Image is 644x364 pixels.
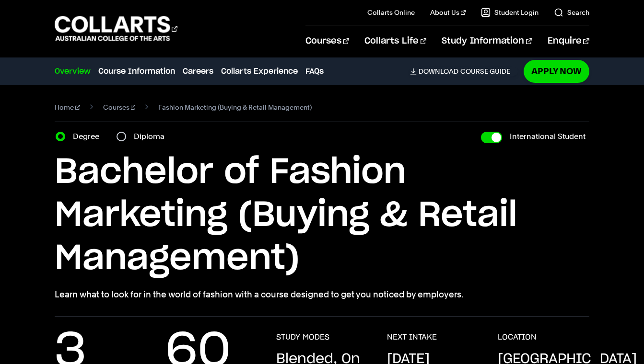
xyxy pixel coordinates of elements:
a: FAQs [305,66,324,77]
h3: NEXT INTAKE [387,332,437,342]
label: International Student [510,130,585,143]
a: DownloadCourse Guide [410,67,518,76]
a: Home [55,101,80,114]
a: Enquire [548,25,589,57]
a: About Us [430,8,466,17]
a: Course Information [98,66,175,77]
label: Diploma [134,130,170,143]
label: Degree [73,130,105,143]
a: Search [554,8,589,17]
a: Collarts Life [364,25,426,57]
a: Courses [103,101,136,114]
a: Collarts Experience [221,66,298,77]
p: Learn what to look for in the world of fashion with a course designed to get you noticed by emplo... [55,288,589,301]
a: Courses [305,25,349,57]
a: Apply Now [524,60,589,82]
h1: Bachelor of Fashion Marketing (Buying & Retail Management) [55,151,589,280]
a: Study Information [442,25,532,57]
a: Careers [183,66,213,77]
div: Go to homepage [55,15,177,42]
a: Collarts Online [367,8,415,17]
span: Download [419,67,458,76]
a: Overview [55,66,91,77]
h3: STUDY MODES [276,332,329,342]
a: Student Login [481,8,539,17]
span: Fashion Marketing (Buying & Retail Management) [158,101,312,114]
